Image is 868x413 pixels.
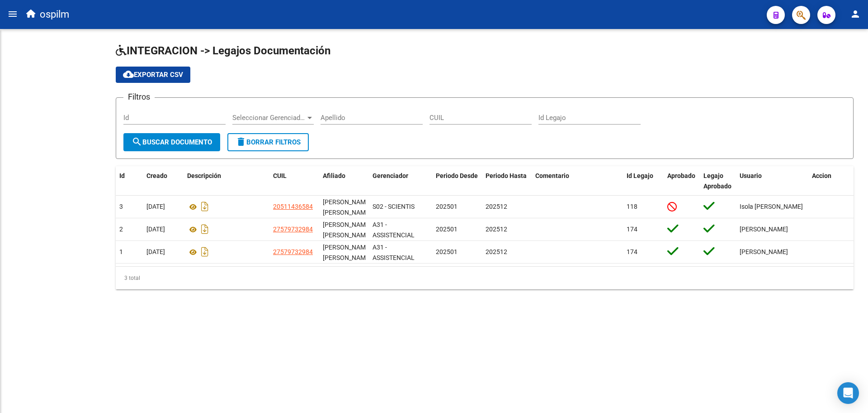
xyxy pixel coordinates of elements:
span: [PERSON_NAME] [740,248,788,255]
span: Periodo Hasta [486,172,527,179]
span: Afiliado [323,172,345,179]
i: Descargar documento [199,199,211,214]
span: 20511436584 [273,203,313,210]
span: A31 - ASSISTENCIAL [373,244,415,261]
span: 27579732984 [273,226,313,233]
span: Isola [PERSON_NAME] [740,203,803,210]
span: 1 [119,248,123,255]
span: 27579732984 [273,248,313,255]
datatable-header-cell: Afiliado [319,166,369,196]
span: Buscar Documento [132,138,212,146]
span: Id [119,172,125,179]
span: Legajo Aprobado [703,172,731,190]
h3: Filtros [123,91,155,103]
button: Borrar Filtros [227,133,309,151]
span: Comentario [535,172,569,179]
mat-icon: cloud_download [123,69,134,80]
datatable-header-cell: Creado [143,166,184,196]
span: 118 [627,203,637,210]
span: 202501 [436,248,458,255]
span: 174 [627,226,637,233]
span: 202512 [486,248,507,255]
mat-icon: person [850,9,861,19]
span: A31 - ASSISTENCIAL [373,221,415,239]
mat-icon: search [132,136,142,147]
span: 2 [119,226,123,233]
span: Borrar Filtros [236,138,301,146]
span: INTEGRACION -> Legajos Documentación [116,44,330,57]
button: Exportar CSV [116,67,190,83]
span: VALENTINA, NATALIA FERNANDEZ [323,244,373,261]
span: ospilm [40,5,69,24]
span: Usuario [740,172,762,179]
span: [DATE] [146,226,165,233]
span: Creado [146,172,167,179]
button: Buscar Documento [123,133,220,151]
span: 202512 [486,203,507,210]
datatable-header-cell: Comentario [532,166,623,196]
span: Descripción [187,172,221,179]
span: 202501 [436,203,458,210]
datatable-header-cell: Descripción [184,166,269,196]
datatable-header-cell: Gerenciador [369,166,432,196]
span: 202501 [436,226,458,233]
span: [PERSON_NAME] [740,226,788,233]
span: VALENTINA, NATALIA FERNANDEZ [323,221,373,239]
datatable-header-cell: CUIL [269,166,319,196]
span: 202512 [486,226,507,233]
span: Id Legajo [627,172,653,179]
span: BARRETO, BENICIO AGUSTIN [323,198,371,216]
i: Descargar documento [199,245,211,259]
datatable-header-cell: Id Legajo [623,166,664,196]
span: Seleccionar Gerenciador [232,114,306,122]
span: S02 - SCIENTIS [373,203,415,210]
mat-icon: delete [236,136,246,147]
i: Descargar documento [199,222,211,236]
span: CUIL [273,172,287,179]
span: Aprobado [667,172,695,179]
span: Gerenciador [373,172,408,179]
datatable-header-cell: Id [116,166,143,196]
span: [DATE] [146,203,165,210]
datatable-header-cell: Usuario [736,166,808,196]
span: 3 [119,203,123,210]
datatable-header-cell: Periodo Hasta [482,166,532,196]
datatable-header-cell: Periodo Desde [432,166,482,196]
datatable-header-cell: Aprobado [664,166,700,196]
mat-icon: menu [7,9,18,19]
span: Exportar CSV [123,71,183,79]
span: Accion [812,172,831,179]
span: 174 [627,248,637,255]
datatable-header-cell: Legajo Aprobado [700,166,736,196]
div: Open Intercom Messenger [837,382,859,404]
div: 3 total [116,267,854,289]
span: [DATE] [146,248,165,255]
span: Periodo Desde [436,172,478,179]
datatable-header-cell: Accion [808,166,854,196]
